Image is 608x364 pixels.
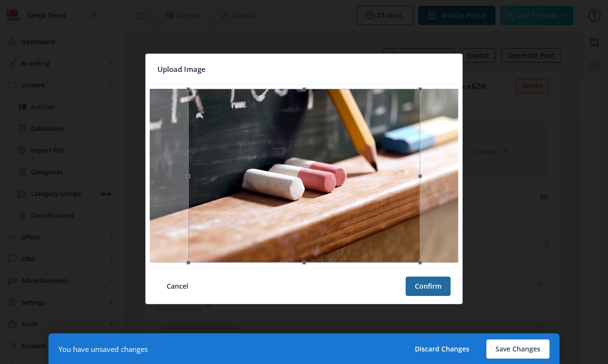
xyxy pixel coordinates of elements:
[406,339,479,359] button: Discard Changes
[150,89,458,263] img: 2Q==
[157,62,206,77] span: Upload Image
[157,277,198,296] button: Cancel
[406,277,451,296] button: Confirm
[58,344,148,354] div: You have unsaved changes
[486,339,550,359] button: Save Changes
